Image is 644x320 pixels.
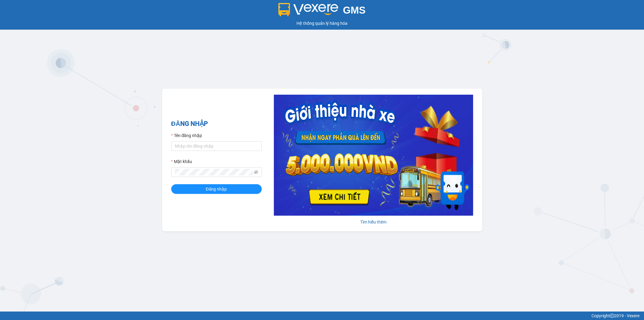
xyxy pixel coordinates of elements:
[171,119,262,129] h2: ĐĂNG NHẬP
[171,141,262,151] input: Tên đăng nhập
[171,158,192,165] label: Mật khẩu
[278,9,366,14] a: GMS
[274,219,473,225] div: Tìm hiểu thêm
[274,95,473,216] img: banner-0
[175,169,253,175] input: Mật khẩu
[343,5,366,16] span: GMS
[2,20,642,27] div: Hệ thống quản lý hàng hóa
[5,312,639,319] div: Copyright 2019 - Vexere
[206,186,227,192] span: Đăng nhập
[171,132,202,139] label: Tên đăng nhập
[610,314,614,318] span: copyright
[278,3,338,16] img: logo 2
[254,170,258,174] span: eye-invisible
[171,184,262,194] button: Đăng nhập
